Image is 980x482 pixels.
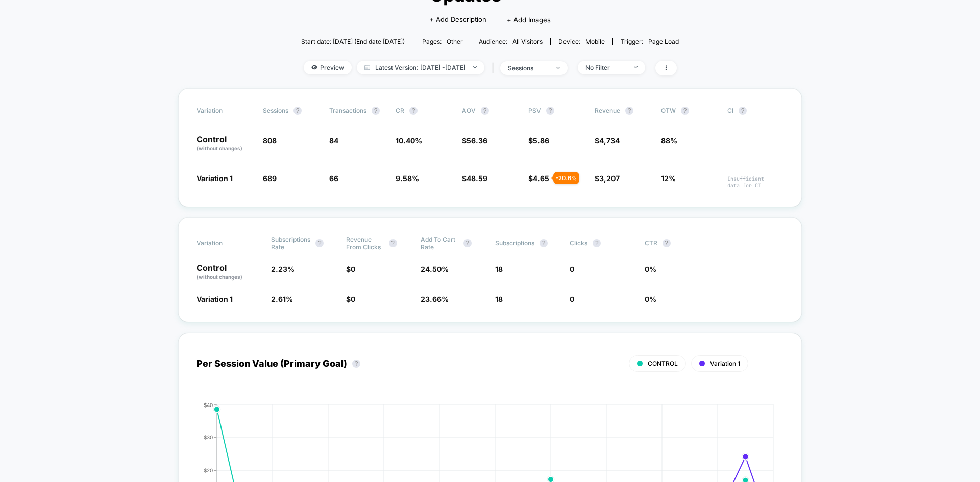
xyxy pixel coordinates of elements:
[570,239,587,247] span: Clicks
[599,174,620,183] span: 3,207
[481,107,489,115] button: ?
[346,265,355,273] span: $
[197,145,242,151] span: (without changes)
[462,136,487,145] span: $
[595,107,620,114] span: Revenue
[467,174,487,183] span: 48.59
[648,38,679,45] span: Page Load
[550,38,612,45] span: Device:
[528,174,549,183] span: $
[599,136,620,145] span: 4,734
[570,295,574,303] span: 0
[197,107,253,115] span: Variation
[421,295,449,303] span: 23.66 %
[447,38,463,45] span: other
[625,107,633,115] button: ?
[507,16,551,24] span: + Add Images
[533,136,549,145] span: 5.86
[351,295,355,303] span: 0
[315,239,324,247] button: ?
[197,264,261,281] p: Control
[346,236,384,251] span: Revenue From Clicks
[422,38,463,45] div: Pages:
[533,174,549,183] span: 4.65
[585,38,605,45] span: mobile
[727,175,783,189] span: Insufficient data for CI
[197,236,253,251] span: Variation
[645,295,656,303] span: 0 %
[329,136,338,145] span: 84
[304,61,352,74] span: Preview
[681,107,689,115] button: ?
[553,172,579,184] div: - 20.6 %
[263,174,277,183] span: 689
[648,360,678,367] span: CONTROL
[301,38,405,45] span: Start date: [DATE] (End date [DATE])
[372,107,380,115] button: ?
[479,38,543,45] div: Audience:
[495,295,503,303] span: 18
[661,107,717,115] span: OTW
[508,64,549,72] div: sessions
[271,265,295,273] span: 2.23 %
[727,107,783,115] span: CI
[739,107,747,115] button: ?
[462,174,487,183] span: $
[352,360,360,368] button: ?
[570,265,574,273] span: 0
[595,136,620,145] span: $
[197,274,242,280] span: (without changes)
[357,61,484,74] span: Latest Version: [DATE] - [DATE]
[329,107,366,114] span: Transactions
[263,107,288,114] span: Sessions
[389,239,397,247] button: ?
[463,239,472,247] button: ?
[462,107,476,114] span: AOV
[593,239,601,247] button: ?
[528,107,541,114] span: PSV
[396,107,404,114] span: CR
[409,107,418,115] button: ?
[271,236,310,251] span: Subscriptions Rate
[595,174,620,183] span: $
[197,174,233,183] span: Variation 1
[204,467,213,473] tspan: $20
[546,107,554,115] button: ?
[429,15,486,25] span: + Add Description
[197,295,233,303] span: Variation 1
[645,265,656,273] span: 0 %
[528,136,549,145] span: $
[329,174,338,183] span: 66
[621,38,679,45] div: Trigger:
[346,295,355,303] span: $
[540,239,548,247] button: ?
[585,64,626,71] div: No Filter
[293,107,302,115] button: ?
[364,65,370,70] img: calendar
[495,239,534,247] span: Subscriptions
[495,265,503,273] span: 18
[645,239,657,247] span: CTR
[556,67,560,69] img: end
[271,295,293,303] span: 2.61 %
[421,236,458,251] span: Add To Cart Rate
[421,265,449,273] span: 24.50 %
[351,265,355,273] span: 0
[263,136,277,145] span: 808
[467,136,487,145] span: 56.36
[396,174,419,183] span: 9.58 %
[489,61,500,75] span: |
[512,38,543,45] span: All Visitors
[710,360,740,367] span: Variation 1
[663,239,671,247] button: ?
[204,401,213,408] tspan: $40
[197,135,253,153] p: Control
[473,66,477,68] img: end
[661,174,676,183] span: 12%
[727,138,783,153] span: ---
[204,434,213,440] tspan: $30
[634,66,638,68] img: end
[661,136,677,145] span: 88%
[396,136,422,145] span: 10.40 %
